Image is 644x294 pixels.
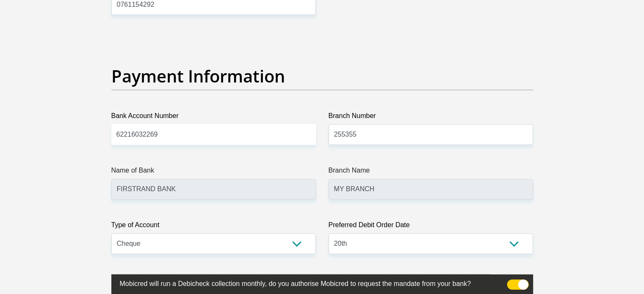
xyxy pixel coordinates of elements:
[329,124,533,145] input: Branch Number
[329,111,533,124] label: Branch Number
[329,179,533,200] input: Branch Name
[329,220,533,234] label: Preferred Debit Order Date
[111,165,316,179] label: Name of Bank
[111,111,316,124] label: Bank Account Number
[111,220,316,234] label: Type of Account
[329,165,533,179] label: Branch Name
[111,179,316,200] input: Name of Bank
[111,275,491,291] label: Mobicred will run a Debicheck collection monthly, do you authorise Mobicred to request the mandat...
[111,66,533,86] h2: Payment Information
[111,124,316,145] input: Bank Account Number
